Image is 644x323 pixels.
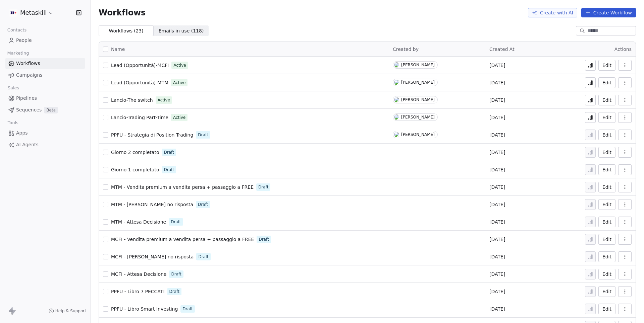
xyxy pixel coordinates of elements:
button: Metaskill [8,7,55,18]
span: [DATE] [489,219,505,225]
span: MTM - Attesa Decisione [111,219,166,225]
span: MCFI - Vendita premium a vendita persa + passaggio a FREE [111,237,254,242]
a: Giorno 2 completato [111,149,159,156]
span: Draft [258,184,268,190]
img: D [394,62,399,68]
a: MCFI - Attesa Decisione [111,271,166,277]
span: Workflows [16,60,40,67]
span: Draft [198,132,208,138]
a: Pipelines [5,93,85,104]
span: [DATE] [489,149,505,156]
span: MCFI - [PERSON_NAME] no risposta [111,254,194,259]
span: Lead (Opportunità)-MCFI [111,63,169,68]
a: MTM - Attesa Decisione [111,219,166,225]
a: Edit [598,304,615,314]
a: Workflows [5,58,85,69]
span: Draft [171,219,181,225]
span: Help & Support [55,308,86,314]
button: Edit [598,269,615,279]
img: D [394,132,399,137]
a: MCFI - Vendita premium a vendita persa + passaggio a FREE [111,236,254,243]
button: Edit [598,286,615,297]
img: AVATAR%20METASKILL%20-%20Colori%20Positivo.png [9,9,17,17]
button: Edit [598,147,615,158]
span: Pipelines [16,95,37,102]
button: Create with AI [528,8,577,17]
span: [DATE] [489,97,505,103]
span: [DATE] [489,306,505,312]
span: Giorno 1 completato [111,167,159,172]
a: Edit [598,130,615,140]
button: Edit [598,217,615,227]
a: Apps [5,128,85,139]
a: Lancio-Trading Part-Time [111,114,168,121]
button: Edit [598,234,615,245]
a: MCFI - [PERSON_NAME] no risposta [111,253,194,260]
span: Draft [198,254,208,260]
div: [PERSON_NAME] [401,63,435,67]
a: Campaigns [5,70,85,81]
span: Draft [164,149,174,155]
div: [PERSON_NAME] [401,97,435,102]
img: D [394,80,399,85]
button: Create Workflow [581,8,636,17]
a: SequencesBeta [5,104,85,115]
img: D [394,97,399,102]
span: [DATE] [489,253,505,260]
span: Active [158,97,170,103]
span: Emails in use ( 118 ) [159,27,204,34]
span: Sequences [16,106,42,113]
span: Lead (Opportunità)-MTM [111,80,168,85]
a: Lead (Opportunità)-MTM [111,79,168,86]
a: AI Agents [5,139,85,150]
span: Draft [169,289,179,295]
button: Edit [598,112,615,123]
span: [DATE] [489,184,505,190]
a: Help & Support [49,308,86,314]
button: Edit [598,60,615,71]
a: PPFU - Libro 7 PECCATI [111,288,165,295]
span: [DATE] [489,79,505,86]
span: PPFU - Strategia di Position Trading [111,132,193,138]
span: [DATE] [489,288,505,295]
a: MTM - [PERSON_NAME] no risposta [111,201,193,208]
button: Edit [598,182,615,192]
span: Marketing [4,48,32,58]
span: Created by [393,47,419,52]
span: Created At [489,47,515,52]
button: Edit [598,251,615,262]
span: AI Agents [16,141,39,148]
span: Metaskill [20,8,47,17]
button: Edit [598,95,615,105]
span: Tools [5,118,21,128]
span: Apps [16,130,28,137]
span: People [16,37,32,44]
span: Draft [198,201,208,208]
button: Edit [598,164,615,175]
span: [DATE] [489,166,505,173]
span: [DATE] [489,132,505,138]
a: People [5,35,85,46]
span: Sales [5,83,22,93]
a: PPFU - Libro Smart Investing [111,306,178,312]
button: Edit [598,199,615,210]
span: Campaigns [16,72,42,79]
div: [PERSON_NAME] [401,80,435,85]
a: Giorno 1 completato [111,166,159,173]
span: PPFU - Libro Smart Investing [111,306,178,312]
span: Workflows [99,8,146,17]
span: [DATE] [489,114,505,121]
div: [PERSON_NAME] [401,132,435,137]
